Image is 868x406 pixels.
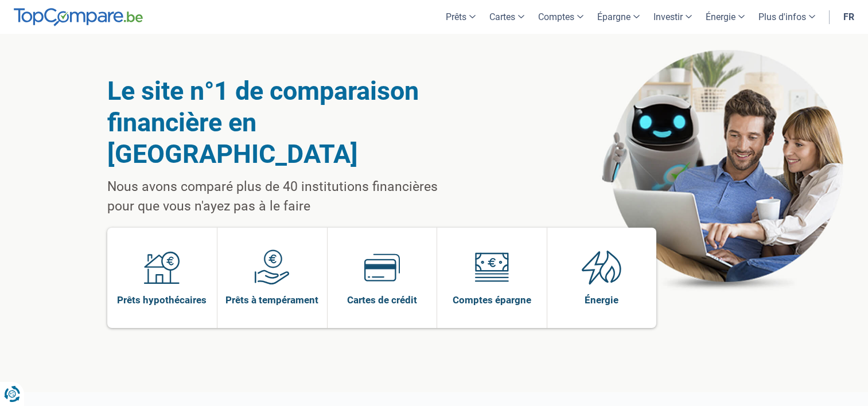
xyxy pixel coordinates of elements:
[453,294,531,306] span: Comptes épargne
[547,228,657,328] a: Énergie Énergie
[437,228,547,328] a: Comptes épargne Comptes épargne
[14,8,143,26] img: TopCompare
[254,249,290,285] img: Prêts à tempérament
[217,228,327,328] a: Prêts à tempérament Prêts à tempérament
[328,228,437,328] a: Cartes de crédit Cartes de crédit
[585,294,618,306] span: Énergie
[144,249,180,285] img: Prêts hypothécaires
[117,294,207,306] span: Prêts hypothécaires
[107,177,467,216] p: Nous avons comparé plus de 40 institutions financières pour que vous n'ayez pas à le faire
[347,294,417,306] span: Cartes de crédit
[107,228,217,328] a: Prêts hypothécaires Prêts hypothécaires
[582,249,622,285] img: Énergie
[474,249,509,285] img: Comptes épargne
[364,249,400,285] img: Cartes de crédit
[107,75,467,170] h1: Le site n°1 de comparaison financière en [GEOGRAPHIC_DATA]
[225,294,318,306] span: Prêts à tempérament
